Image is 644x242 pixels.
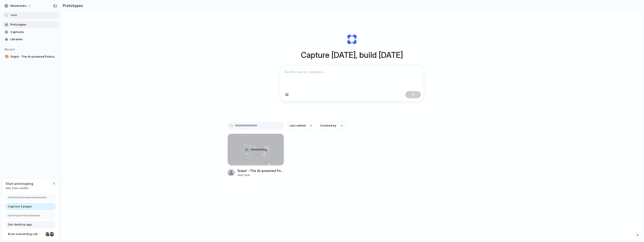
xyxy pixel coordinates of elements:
[10,4,26,8] span: msimirenko
[287,122,315,129] button: Last edited
[10,37,57,42] span: Libraries
[237,173,284,177] div: Just now
[4,54,9,59] button: 🎨
[2,21,59,28] a: Prototypes
[6,186,33,190] span: Get free credits
[8,204,32,209] span: Capture 3 pages
[61,3,83,8] h2: Prototypes
[45,231,50,237] div: Nicole Kubica
[5,54,8,59] div: 🎨
[317,122,346,129] button: Created by
[5,230,56,238] a: Book onboarding call
[8,195,47,200] span: Add the browser extension
[8,232,44,236] span: Book onboarding call
[5,47,15,51] span: Recent
[320,123,336,128] span: Created by
[8,213,40,218] span: Send your first prompt
[2,53,59,60] a: 🎨Snipd - The AI-powered Podcast Player
[8,222,32,227] span: Get desktop app
[227,134,284,177] a: Snipd - The AI-powered Podcast PlayerGeneratingSnipd - The AI-powered Podcast PlayerJust now
[10,30,57,34] span: Captures
[10,22,57,27] span: Prototypes
[237,168,284,173] div: Snipd - The AI-powered Podcast Player
[251,147,267,152] span: Generating
[49,231,54,237] div: Christian Iacullo
[2,36,59,43] a: Libraries
[6,181,33,186] span: Start prototyping
[5,221,56,228] a: Get desktop app
[289,123,306,128] span: Last edited
[2,29,59,35] a: Captures
[301,49,403,61] h1: Capture [DATE], build [DATE]
[10,54,57,59] span: Snipd - The AI-powered Podcast Player
[2,2,33,9] button: msimirenko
